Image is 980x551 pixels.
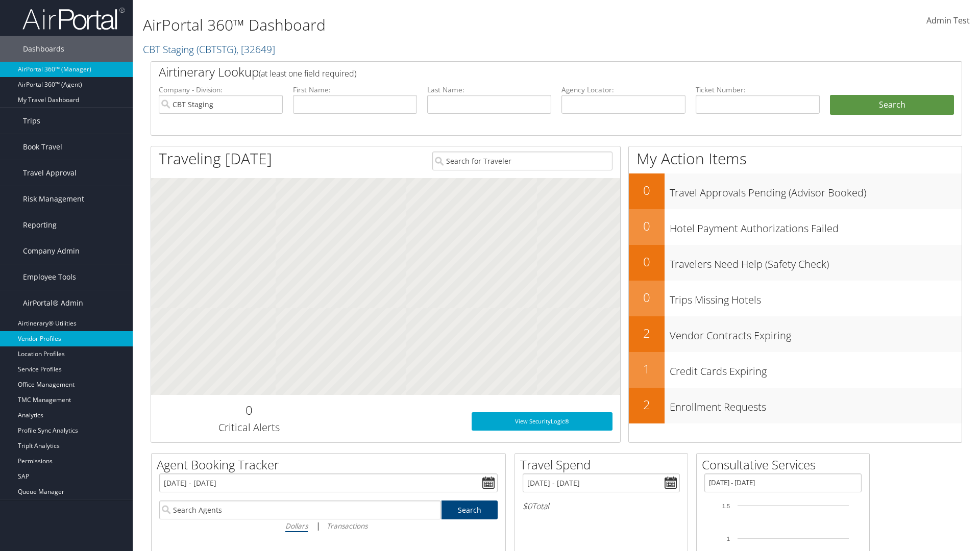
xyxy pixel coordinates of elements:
[561,85,685,95] label: Agency Locator:
[629,324,665,342] h2: 2
[23,160,77,186] span: Travel Approval
[197,42,236,56] span: ( CBTSTG )
[259,68,356,79] span: (at least one field required)
[23,212,57,238] span: Reporting
[23,108,40,134] span: Trips
[629,148,962,169] h1: My Action Items
[159,63,887,81] h2: Airtinerary Lookup
[23,290,83,316] span: AirPortal® Admin
[159,402,339,419] h2: 0
[670,395,962,414] h3: Enrollment Requests
[629,253,665,270] h2: 0
[143,42,275,56] a: CBT Staging
[629,182,665,199] h2: 0
[670,216,962,236] h3: Hotel Payment Authorizations Failed
[159,148,272,169] h1: Traveling [DATE]
[722,503,730,509] tspan: 1.5
[670,323,962,343] h3: Vendor Contracts Expiring
[523,500,680,512] h6: Total
[327,521,367,531] i: Transactions
[157,456,505,473] h2: Agent Booking Tracker
[427,85,551,95] label: Last Name:
[432,152,612,170] input: Search for Traveler
[23,264,76,290] span: Employee Tools
[629,352,962,388] a: 1Credit Cards Expiring
[23,238,80,264] span: Company Admin
[22,7,125,31] img: airportal-logo.png
[670,288,962,307] h3: Trips Missing Hotels
[696,85,820,95] label: Ticket Number:
[629,289,665,306] h2: 0
[159,500,441,519] input: Search Agents
[926,15,970,26] span: Admin Test
[159,85,283,95] label: Company - Division:
[472,412,612,431] a: View SecurityLogic®
[523,500,532,512] span: $0
[159,420,339,435] h3: Critical Alerts
[670,252,962,271] h3: Travelers Need Help (Safety Check)
[629,245,962,281] a: 0Travelers Need Help (Safety Check)
[159,519,498,532] div: |
[23,186,84,212] span: Risk Management
[629,209,962,245] a: 0Hotel Payment Authorizations Failed
[727,536,730,542] tspan: 1
[629,217,665,235] h2: 0
[670,359,962,379] h3: Credit Cards Expiring
[926,5,970,37] a: Admin Test
[520,456,688,473] h2: Travel Spend
[23,36,64,62] span: Dashboards
[442,500,498,519] a: Search
[629,396,665,413] h2: 2
[629,173,962,209] a: 0Travel Approvals Pending (Advisor Booked)
[702,456,869,473] h2: Consultative Services
[629,360,665,378] h2: 1
[143,14,694,36] h1: AirPortal 360™ Dashboard
[236,42,275,56] span: , [ 32649 ]
[670,181,962,200] h3: Travel Approvals Pending (Advisor Booked)
[629,388,962,423] a: 2Enrollment Requests
[629,316,962,352] a: 2Vendor Contracts Expiring
[293,85,417,95] label: First Name:
[23,134,62,160] span: Book Travel
[830,95,954,115] button: Search
[629,281,962,316] a: 0Trips Missing Hotels
[285,521,308,531] i: Dollars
